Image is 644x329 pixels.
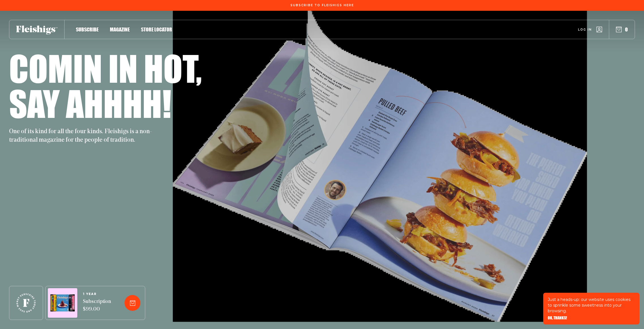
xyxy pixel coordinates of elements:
img: Magazines image [50,294,75,312]
span: Subscription $99.00 [83,298,111,313]
span: Magazine [110,26,130,33]
span: Store locator [141,26,172,33]
h1: Comin in hot, [9,50,202,86]
span: Log in [578,27,592,32]
a: Log in [578,27,602,32]
span: Subscribe To Fleishigs Here [290,4,354,7]
p: One of its kind for all the four kinds. Fleishigs is a non-traditional magazine for the people of... [9,128,156,145]
button: OK, THANKS! [548,316,567,320]
span: Subscribe [76,26,99,33]
a: 1 YEARSubscription $99.00 [83,292,111,313]
a: Subscribe [76,26,99,33]
a: Subscribe To Fleishigs Here [289,4,355,7]
a: Magazine [110,26,130,33]
p: Just a heads-up: our website uses cookies to sprinkle some sweetness into your browsing. [548,297,635,314]
h1: Say ahhhh! [9,86,171,121]
span: 1 YEAR [83,292,111,296]
button: 0 [616,26,628,33]
a: Store locator [141,26,172,33]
